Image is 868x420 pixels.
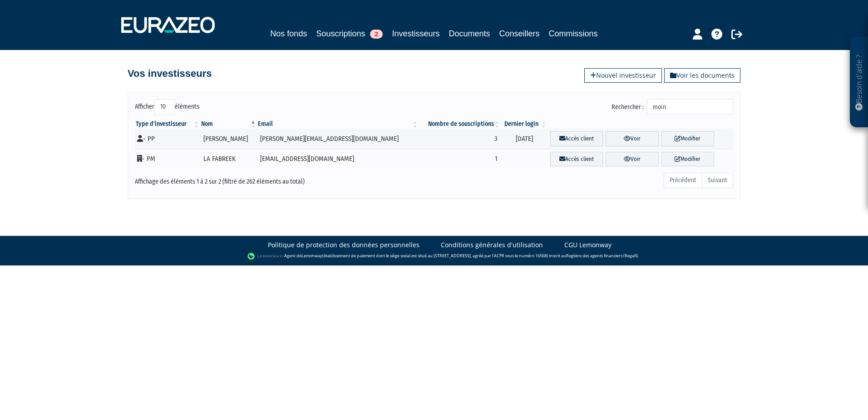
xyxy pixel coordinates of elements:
[301,253,322,259] a: Lemonway
[584,68,662,83] a: Nouvel investisseur
[499,27,540,40] a: Conseillers
[854,41,864,123] p: Besoin d'aide ?
[564,240,612,250] a: CGU Lemonway
[121,17,215,33] img: 1732889491-logotype_eurazeo_blanc_rvb.png
[257,120,419,129] th: Email : activer pour trier la colonne par ordre croissant
[9,252,859,261] div: - Agent de (établissement de paiement dont le siège social est situé au [STREET_ADDRESS], agréé p...
[392,27,439,41] a: Investisseurs
[501,120,547,129] th: Dernier login : activer pour trier la colonne par ordre croissant
[370,30,383,39] span: 2
[606,152,658,167] a: Voir
[270,27,307,40] a: Nos fonds
[606,131,658,146] a: Voir
[549,27,598,40] a: Commissions
[247,252,282,261] img: logo-lemonway.png
[135,120,200,129] th: Type d'investisseur : activer pour trier la colonne par ordre croissant
[257,129,419,149] td: [PERSON_NAME][EMAIL_ADDRESS][DOMAIN_NAME]
[501,129,547,149] td: [DATE]
[316,27,383,40] a: Souscriptions2
[419,149,501,170] td: 1
[449,27,490,40] a: Documents
[612,99,733,115] label: Rechercher :
[661,131,714,146] a: Modifier
[647,99,733,115] input: Rechercher :
[200,129,257,149] td: [PERSON_NAME]
[661,152,714,167] a: Modifier
[135,149,200,170] td: - PM
[154,99,175,115] select: Afficheréléments
[135,129,200,149] td: - PP
[200,120,257,129] th: Nom : activer pour trier la colonne par ordre d&eacute;croissant
[135,99,199,115] label: Afficher éléments
[135,172,376,186] div: Affichage des éléments 1 à 2 sur 2 (filtré de 262 éléments au total)
[441,240,543,250] a: Conditions générales d'utilisation
[664,68,740,83] a: Voir les documents
[566,253,638,259] a: Registre des agents financiers (Regafi)
[268,240,419,250] a: Politique de protection des données personnelles
[200,149,257,170] td: LA FABREEK
[550,152,603,167] a: Accès client
[257,149,419,170] td: [EMAIL_ADDRESS][DOMAIN_NAME]
[419,129,501,149] td: 3
[419,120,501,129] th: Nombre de souscriptions : activer pour trier la colonne par ordre croissant
[547,120,733,129] th: &nbsp;
[550,131,603,146] a: Accès client
[128,68,212,79] h4: Vos investisseurs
